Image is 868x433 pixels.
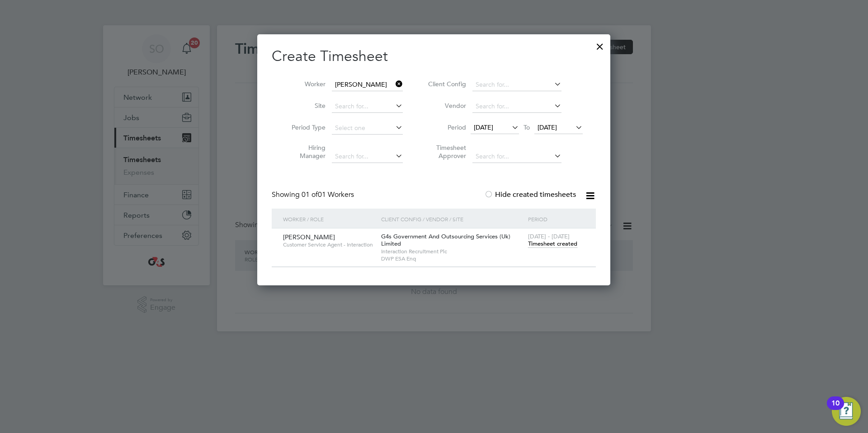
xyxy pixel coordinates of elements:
[332,79,403,91] input: Search for...
[425,80,466,88] label: Client Config
[484,190,576,199] label: Hide created timesheets
[272,190,356,200] div: Showing
[528,240,577,248] span: Timesheet created
[538,123,557,131] span: [DATE]
[472,150,561,163] input: Search for...
[521,121,533,133] span: To
[381,233,510,248] span: G4s Government And Outsourcing Services (Uk) Limited
[272,47,596,66] h2: Create Timesheet
[528,233,570,240] span: [DATE] - [DATE]
[302,190,318,199] span: 01 of
[285,144,325,160] label: Hiring Manager
[285,123,325,131] label: Period Type
[381,248,524,255] span: Interaction Recruitment Plc
[283,233,335,241] span: [PERSON_NAME]
[381,255,524,262] span: DWP ESA Enq
[281,209,379,229] div: Worker / Role
[332,122,403,135] input: Select one
[526,209,587,229] div: Period
[285,80,325,88] label: Worker
[425,123,466,131] label: Period
[379,209,526,229] div: Client Config / Vendor / Site
[302,190,354,199] span: 01 Workers
[332,150,403,163] input: Search for...
[472,79,561,91] input: Search for...
[283,241,374,248] span: Customer Service Agent - Interaction
[832,397,861,426] button: Open Resource Center, 10 new notifications
[332,100,403,113] input: Search for...
[472,100,561,113] input: Search for...
[425,102,466,110] label: Vendor
[831,403,840,415] div: 10
[474,123,493,131] span: [DATE]
[285,102,325,110] label: Site
[425,144,466,160] label: Timesheet Approver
